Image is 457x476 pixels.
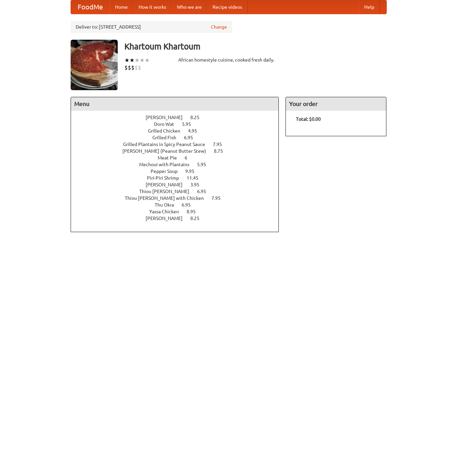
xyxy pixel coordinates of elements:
span: [PERSON_NAME] [146,216,189,221]
a: Recipe videos [207,0,247,14]
span: Grilled Fish [152,135,183,140]
li: ★ [129,57,135,64]
a: How it works [133,0,172,14]
a: Piri-Piri Shrimp 11.45 [147,175,211,181]
span: Doro Wat [154,121,181,127]
a: Help [359,0,380,14]
span: 6 [185,155,194,160]
a: Thiou [PERSON_NAME] 6.95 [139,189,219,194]
li: ★ [135,57,140,64]
a: Mechoui with Plantains 5.95 [139,162,219,167]
li: $ [131,64,135,71]
img: angular.jpg [71,40,118,90]
a: Change [211,24,227,30]
a: Grilled Chicken 4.95 [148,128,210,134]
span: Thiou [PERSON_NAME] [139,189,196,194]
li: $ [138,64,141,71]
span: Thu Okra [155,202,181,208]
span: Pepper Soup [151,169,184,174]
span: 8.95 [187,209,202,214]
li: $ [124,64,128,71]
span: 3.95 [190,182,206,187]
a: [PERSON_NAME] 3.95 [146,182,212,187]
a: Yassa Chicken 8.95 [149,209,208,214]
span: 8.25 [190,115,206,120]
a: [PERSON_NAME] 8.25 [146,216,212,221]
span: 9.95 [185,169,201,174]
a: Home [110,0,133,14]
span: Grilled Plantains in Spicy Peanut Sauce [123,142,212,147]
span: Yassa Chicken [149,209,186,214]
a: Grilled Plantains in Spicy Peanut Sauce 7.95 [123,142,234,147]
a: Meat Pie 6 [158,155,200,160]
span: Thiou [PERSON_NAME] with Chicken [125,195,211,201]
span: 8.25 [190,216,206,221]
span: 11.45 [187,175,205,181]
span: 7.95 [212,195,227,201]
span: 6.95 [197,189,213,194]
a: Grilled Fish 6.95 [152,135,205,140]
h4: Menu [71,97,279,111]
span: [PERSON_NAME] [146,115,189,120]
li: ★ [140,57,145,64]
span: 8.75 [214,148,230,154]
span: [PERSON_NAME] [146,182,189,187]
a: Thu Okra 6.95 [155,202,203,208]
li: ★ [145,57,150,64]
span: 6.95 [182,202,197,208]
a: Doro Wat 5.95 [154,121,203,127]
a: Who we are [172,0,207,14]
span: 6.95 [184,135,200,140]
b: Total: $0.00 [296,116,321,122]
div: African homestyle cuisine, cooked fresh daily. [178,57,279,63]
span: Piri-Piri Shrimp [147,175,186,181]
span: 7.95 [213,142,229,147]
li: ★ [124,57,129,64]
span: Mechoui with Plantains [139,162,196,167]
a: Pepper Soup 9.95 [151,169,207,174]
span: [PERSON_NAME] (Peanut Butter Stew) [122,148,213,154]
h3: Khartoum Khartoum [124,40,387,53]
span: Grilled Chicken [148,128,187,134]
span: 4.95 [188,128,204,134]
li: $ [135,64,138,71]
li: $ [128,64,131,71]
span: Meat Pie [158,155,184,160]
span: 5.95 [182,121,198,127]
a: FoodMe [71,0,110,14]
a: [PERSON_NAME] (Peanut Butter Stew) 8.75 [122,148,235,154]
div: Deliver to: [STREET_ADDRESS] [71,21,232,33]
span: 5.95 [197,162,213,167]
h4: Your order [286,97,386,111]
a: [PERSON_NAME] 8.25 [146,115,212,120]
a: Thiou [PERSON_NAME] with Chicken 7.95 [125,195,233,201]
